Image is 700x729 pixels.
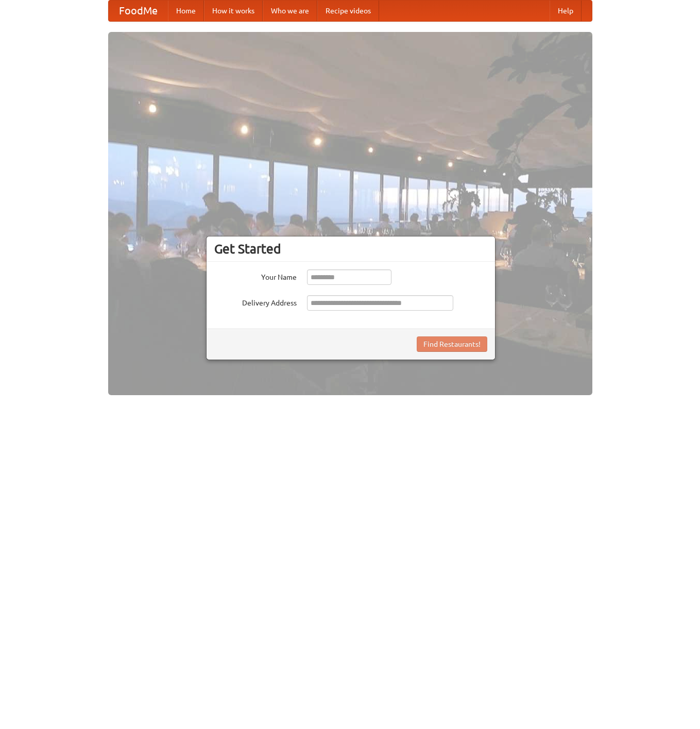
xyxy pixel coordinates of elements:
[168,1,204,21] a: Home
[417,336,487,352] button: Find Restaurants!
[550,1,582,21] a: Help
[317,1,379,21] a: Recipe videos
[109,1,168,21] a: FoodMe
[214,295,297,308] label: Delivery Address
[214,241,487,257] h3: Get Started
[204,1,263,21] a: How it works
[214,269,297,282] label: Your Name
[263,1,317,21] a: Who we are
